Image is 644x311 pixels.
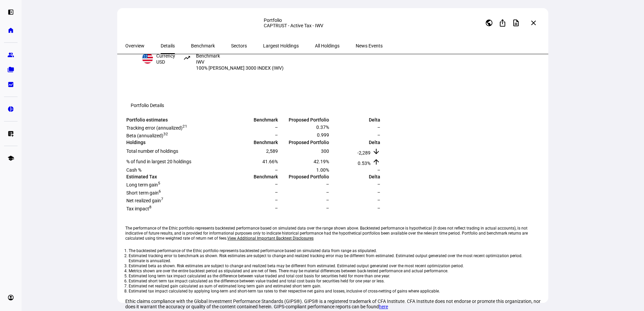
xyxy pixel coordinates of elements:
[196,53,284,71] span: Benchmark
[183,54,191,62] mat-icon: trending_up
[7,27,14,34] eth-mat-symbol: home
[126,139,227,145] td: Holdings
[379,304,388,309] a: here
[161,43,175,48] span: Details
[377,189,380,195] span: –
[161,197,163,202] sup: 7
[262,159,278,164] span: 41.66%
[129,264,539,269] li: Estimated beta as shown. Risk estimates are subject to change and realized beta may be different ...
[275,181,278,187] span: –
[7,155,14,162] eth-mat-symbol: school
[156,53,175,65] span: Currency
[529,19,538,27] mat-icon: close
[330,117,381,123] td: Delta
[317,132,329,138] span: 0.999
[264,18,402,23] div: Portfolio
[158,181,160,185] sup: 5
[149,205,152,209] sup: 8
[185,124,187,129] sup: 1
[126,190,161,196] span: Short term gain
[485,19,493,27] mat-icon: public
[7,9,14,15] eth-mat-symbol: left_panel_open
[129,289,539,294] li: Estimated tax impact calculated by applying long-term and short-term tax rates to their respectiv...
[4,102,18,116] a: pie_chart
[7,66,14,73] eth-mat-symbol: folder_copy
[275,205,278,211] span: –
[4,78,18,91] a: bid_landscape
[275,189,278,195] span: –
[227,236,314,241] span: View Additional Important Backtest Disclosures
[4,48,18,62] a: group
[279,174,329,180] td: Proposed Portfolio
[7,130,14,137] eth-mat-symbol: list_alt_add
[129,269,539,274] li: Metrics shown are over the entire backtest period as stipulated and are net of fees. There may be...
[266,148,278,154] span: 2,589
[126,182,160,187] span: Long term gain
[377,167,380,173] span: –
[163,132,166,137] sup: 3
[126,167,141,173] span: Cash %
[512,19,520,27] mat-icon: description
[372,147,380,155] mat-icon: arrow_downward
[357,150,371,155] span: -2,289
[315,43,340,48] span: All Holdings
[228,139,278,145] td: Benchmark
[166,132,168,137] sup: 2
[377,125,380,130] span: –
[126,148,178,154] span: Total number of holdings
[275,167,278,173] span: –
[326,189,329,195] span: –
[196,59,204,65] span: IWV
[275,197,278,203] span: –
[129,279,539,284] li: Estimated short term tax impact calculated as the difference between value traded and total cost ...
[279,117,329,123] td: Proposed Portfolio
[7,106,14,112] eth-mat-symbol: pie_chart
[126,117,227,123] td: Portfolio estimates
[316,125,329,130] span: 0.37%
[196,65,284,71] span: 100% [PERSON_NAME] 3000 INDEX (IWV)
[314,159,329,164] span: 42.19%
[191,43,215,48] span: Benchmark
[326,181,329,187] span: –
[326,197,329,203] span: –
[126,198,163,203] span: Net realized gain
[7,51,14,58] eth-mat-symbol: group
[126,159,191,164] span: % of fund in largest 20 holdings
[7,81,14,88] eth-mat-symbol: bid_landscape
[377,181,380,187] span: –
[4,24,18,37] a: home
[156,59,165,65] span: USD
[377,132,380,138] span: –
[377,197,380,203] span: –
[228,174,278,180] td: Benchmark
[129,284,539,289] li: Estimated net realized gain calculated as sum of estimated long term gain and estimated short ter...
[358,161,371,166] span: 0.53%
[279,139,329,145] td: Proposed Portfolio
[125,226,542,294] eth-footer-disclaimer: The performance of the Ethic portfolio represents backtested performance based on simulated data ...
[129,248,539,253] li: The backtested performance of the Ethic portfolio represents backtested performance based on simu...
[7,294,14,301] eth-mat-symbol: account_circle
[316,167,329,173] span: 1.00%
[275,125,278,130] span: –
[126,133,168,138] span: Beta (annualized)
[321,148,329,154] span: 300
[129,274,539,279] li: Estimated long term tax impact calculated as the difference between value traded and total cost b...
[326,205,329,211] span: –
[228,117,278,123] td: Benchmark
[264,23,402,28] div: CAPTRUST - Active Tax - IWV
[330,139,381,145] td: Delta
[275,132,278,138] span: –
[263,43,299,48] span: Largest Holdings
[330,174,381,180] td: Delta
[126,174,227,180] td: Estimated Tax
[356,43,383,48] span: News Events
[126,206,152,211] span: Tax impact
[498,19,507,27] mat-icon: ios_share
[129,253,539,264] li: Estimated tracking error to benchmark as shown. Risk estimates are subject to change and realized...
[131,103,164,108] eth-data-table-title: Portfolio Details
[125,299,542,309] p: Ethic claims compliance with the Global Investment Performance Standards (GIPS®). GIPS® is a regi...
[183,124,185,129] sup: 2
[4,63,18,76] a: folder_copy
[231,43,247,48] span: Sectors
[126,125,187,131] span: Tracking error (annualized)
